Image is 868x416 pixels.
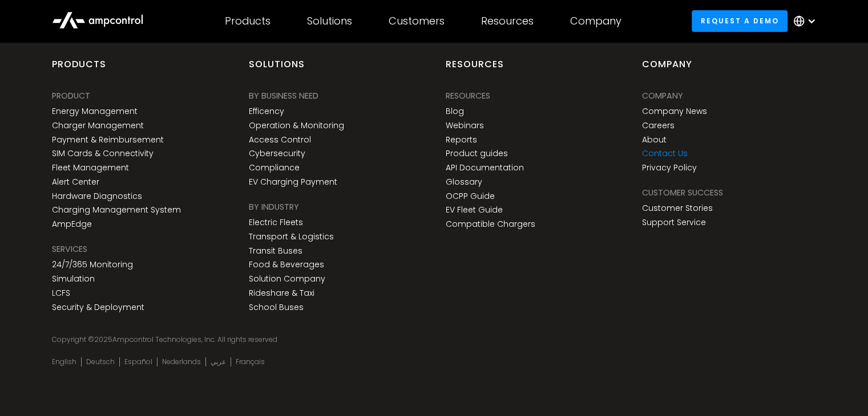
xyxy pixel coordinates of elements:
[642,218,706,227] a: Support Service
[225,15,271,27] div: Products
[52,357,76,366] a: English
[481,15,534,27] div: Resources
[446,121,484,130] a: Webinars
[52,243,87,255] div: SERVICES
[570,15,621,27] div: Company
[249,232,334,242] a: Transport & Logistics
[249,260,324,270] a: Food & Beverages
[249,201,299,213] div: BY INDUSTRY
[642,135,667,145] a: About
[236,357,265,366] a: Français
[389,15,445,27] div: Customers
[94,335,112,344] span: 2025
[642,149,688,158] a: Contact Us
[52,335,815,344] div: Copyright © Ampcontrol Technologies, Inc. All rights reserved
[642,89,683,102] div: Company
[52,135,164,145] a: Payment & Reimbursement
[642,121,675,130] a: Careers
[642,186,723,199] div: Customer success
[307,15,352,27] div: Solutions
[249,135,311,145] a: Access Control
[642,107,707,116] a: Company News
[162,357,201,366] a: Nederlands
[249,149,305,158] a: Cybersecurity
[52,288,70,298] a: LCFS
[52,107,138,116] a: Energy Management
[249,303,304,312] a: School Buses
[52,58,106,80] div: products
[249,177,337,187] a: EV Charging Payment
[52,260,133,270] a: 24/7/365 Monitoring
[249,121,344,130] a: Operation & Monitoring
[446,89,490,102] div: Resources
[52,163,129,173] a: Fleet Management
[52,89,90,102] div: PRODUCT
[124,357,152,366] a: Español
[249,274,325,284] a: Solution Company
[692,10,788,31] a: Request a demo
[52,191,142,201] a: Hardware Diagnostics
[446,163,524,173] a: API Documentation
[642,203,713,213] a: Customer Stories
[642,58,692,80] div: Company
[52,177,99,187] a: Alert Center
[249,89,318,102] div: BY BUSINESS NEED
[446,149,508,158] a: Product guides
[249,288,314,298] a: Rideshare & Taxi
[86,357,115,366] a: Deutsch
[249,218,303,227] a: Electric Fleets
[52,121,144,130] a: Charger Management
[52,149,154,158] a: SIM Cards & Connectivity
[249,163,300,173] a: Compliance
[52,205,181,215] a: Charging Management System
[52,274,95,284] a: Simulation
[642,163,697,173] a: Privacy Policy
[446,177,482,187] a: Glossary
[249,107,284,116] a: Efficency
[446,58,504,80] div: Resources
[446,219,535,229] a: Compatible Chargers
[52,219,92,229] a: AmpEdge
[446,135,477,145] a: Reports
[52,303,144,312] a: Security & Deployment
[446,191,495,201] a: OCPP Guide
[446,205,503,215] a: EV Fleet Guide
[249,246,302,256] a: Transit Buses
[446,107,464,116] a: Blog
[211,357,226,366] a: عربي
[249,58,305,80] div: Solutions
